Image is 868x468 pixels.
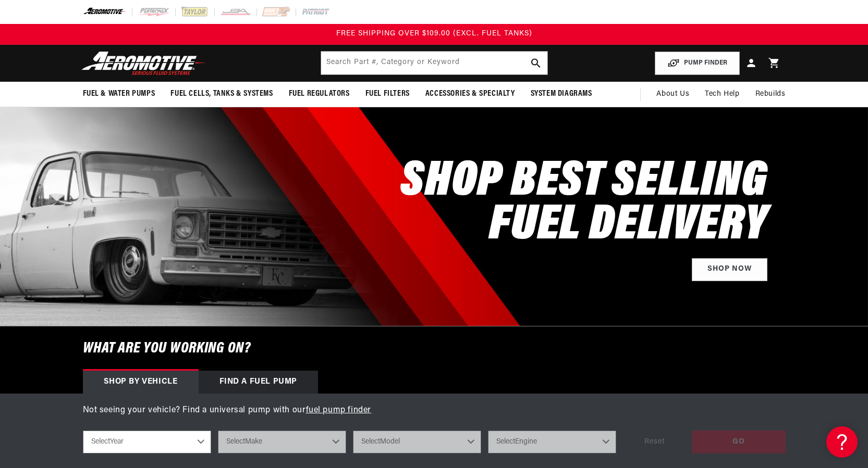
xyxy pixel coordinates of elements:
span: Fuel Regulators [289,88,350,99]
summary: Fuel & Water Pumps [75,82,163,106]
span: Fuel Filters [365,88,410,99]
span: About Us [656,90,689,98]
a: fuel pump finder [306,406,372,414]
span: Rebuilds [755,88,786,100]
button: search button [524,52,547,74]
summary: Fuel Filters [358,82,418,106]
p: Not seeing your vehicle? Find a universal pump with our [83,404,786,418]
input: Search by Part Number, Category or Keyword [321,52,547,74]
div: Find a Fuel Pump [199,371,319,394]
a: About Us [649,82,697,107]
select: Engine [488,431,616,453]
select: Year [83,431,211,453]
span: System Diagrams [531,88,592,99]
span: Fuel Cells, Tanks & Systems [170,88,273,99]
summary: System Diagrams [523,82,600,106]
img: Aeromotive [79,51,209,75]
summary: Fuel Cells, Tanks & Systems [163,82,280,106]
span: Fuel & Water Pumps [83,88,155,99]
summary: Tech Help [697,82,747,107]
span: FREE SHIPPING OVER $109.00 (EXCL. FUEL TANKS) [336,30,532,37]
span: Accessories & Specialty [425,88,515,99]
h6: What are you working on? [57,326,812,371]
button: PUMP FINDER [655,52,740,75]
h2: SHOP BEST SELLING FUEL DELIVERY [400,160,767,248]
span: Tech Help [705,88,739,100]
select: Make [218,431,346,453]
div: Shop by vehicle [83,371,199,394]
summary: Rebuilds [748,82,793,107]
a: Shop Now [692,258,767,282]
summary: Accessories & Specialty [418,82,523,106]
summary: Fuel Regulators [281,82,358,106]
select: Model [353,431,481,453]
